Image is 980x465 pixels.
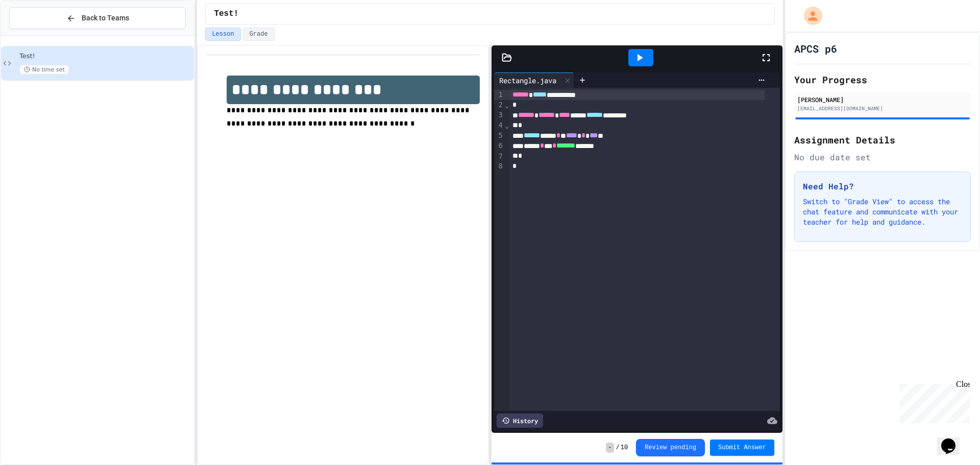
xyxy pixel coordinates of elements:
span: Submit Answer [718,444,766,452]
span: / [616,444,620,452]
span: 10 [621,444,628,452]
div: Rectangle.java [494,72,574,88]
div: My Account [793,4,825,28]
div: 2 [494,100,504,110]
iframe: chat widget [895,380,970,423]
button: Submit Answer [710,439,774,456]
div: 3 [494,110,504,120]
div: Rectangle.java [494,75,561,86]
span: Back to Teams [82,13,129,23]
span: Test! [214,8,238,20]
div: No due date set [794,151,971,163]
h2: Your Progress [794,72,971,87]
iframe: chat widget [937,424,970,455]
h3: Need Help? [803,180,962,192]
span: Fold line [504,121,509,130]
button: Back to Teams [9,7,186,29]
div: 6 [494,141,504,151]
div: 4 [494,120,504,131]
h1: APCS p6 [794,41,837,56]
div: 8 [494,161,504,172]
div: [PERSON_NAME] [797,95,968,104]
button: Grade [243,28,275,41]
div: History [497,413,543,428]
div: 5 [494,131,504,141]
button: Review pending [636,439,705,456]
span: No time set [19,65,69,75]
span: Test! [19,52,192,61]
div: Chat with us now!Close [4,4,70,65]
p: Switch to "Grade View" to access the chat feature and communicate with your teacher for help and ... [803,197,962,227]
button: Lesson [205,28,240,41]
div: 1 [494,90,504,100]
span: Fold line [504,101,509,109]
div: [EMAIL_ADDRESS][DOMAIN_NAME] [797,105,968,112]
span: - [606,443,614,453]
h2: Assignment Details [794,133,971,147]
div: 7 [494,152,504,162]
